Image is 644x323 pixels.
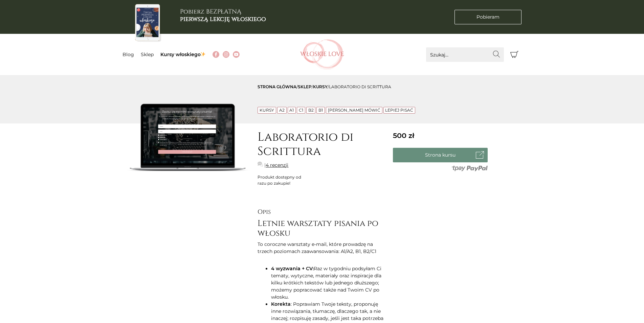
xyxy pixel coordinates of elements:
[271,301,291,307] strong: Korekta
[507,47,522,62] button: Koszyk
[201,52,205,56] img: ✨
[318,108,323,113] a: B1
[329,84,391,89] span: Laboratorio di Scrittura
[279,108,285,113] a: A2
[299,108,303,113] a: C1
[258,208,386,216] h2: Opis
[266,162,288,169] a: 4 recenzji
[289,108,294,113] a: A1
[385,108,413,113] a: Lepiej pisać
[271,265,386,301] li: Raz w tygodniu podsyłam Ci tematy, wytyczne, materiały oraz inspiracje dla kilku krótkich tekstów...
[180,8,266,23] h3: Pobierz BEZPŁATNĄ
[328,108,380,113] a: [PERSON_NAME] mówić
[426,47,504,62] input: Szukaj...
[123,51,134,57] a: Blog
[454,10,521,24] a: Pobieram
[160,51,206,57] a: Kursy włoskiego
[258,84,391,89] span: / / /
[180,15,266,23] b: pierwszą lekcję włoskiego
[476,14,499,21] span: Pobieram
[271,266,314,272] strong: 4 wyzwania + CV:
[308,108,314,113] a: B2
[393,148,488,162] a: Strona kursu
[298,84,312,89] a: sklep
[271,301,386,322] li: : Poprawiam Twoje teksty, proponuję inne rozwiązania, tłumaczę, dlaczego tak, a nie inaczej; rozp...
[258,84,296,89] a: Strona główna
[141,51,154,57] a: Sklep
[260,108,274,113] a: Kursy
[258,218,386,238] h3: Letnie warsztaty pisania po włosku
[313,84,328,89] a: Kursy
[393,131,414,140] span: 500
[258,241,386,255] p: To coroczne warsztaty e-mail, które prowadzę na trzech poziomach zaawansowania: A1/A2, B1, B2/C1
[258,174,309,186] div: Produkt dostępny od razu po zakupie!
[300,39,344,70] img: Włoskielove
[258,130,386,159] h1: Laboratorio di Scrittura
